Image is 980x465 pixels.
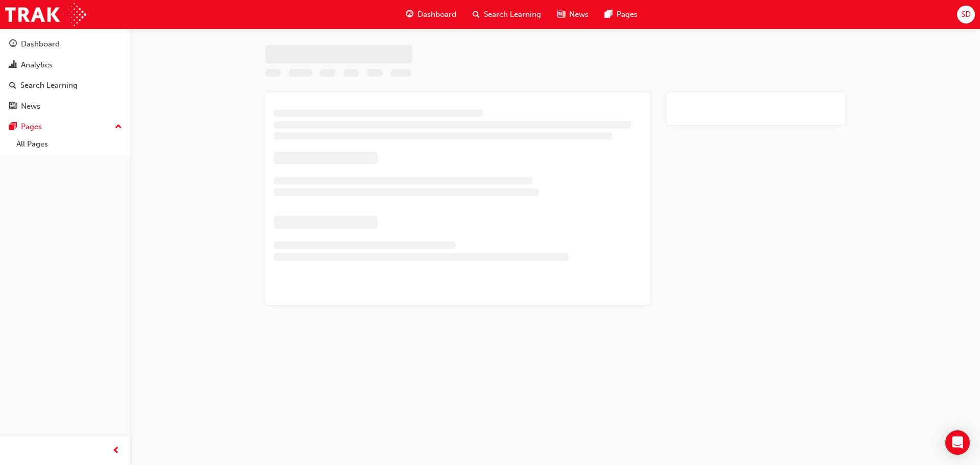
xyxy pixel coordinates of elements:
[9,81,16,90] span: search-icon
[9,123,17,132] span: pages-icon
[112,445,120,457] span: prev-icon
[20,80,78,91] div: Search Learning
[9,61,17,70] span: chart-icon
[4,97,126,116] a: News
[21,59,53,71] div: Analytics
[597,4,646,25] a: pages-iconPages
[406,8,413,21] span: guage-icon
[4,76,126,95] a: Search Learning
[945,430,970,455] div: Open Intercom Messenger
[115,120,122,134] span: up-icon
[5,3,86,26] img: Trak
[4,56,126,75] a: Analytics
[9,102,17,111] span: news-icon
[4,117,126,136] button: Pages
[605,8,612,21] span: pages-icon
[473,8,480,21] span: search-icon
[21,101,40,112] div: News
[957,6,975,23] button: SD
[21,38,60,50] div: Dashboard
[617,9,638,20] span: Pages
[569,9,589,20] span: News
[464,4,549,25] a: search-iconSearch Learning
[390,70,411,79] span: Learning resource code
[961,9,971,20] span: SD
[4,33,126,117] button: DashboardAnalyticsSearch LearningNews
[557,8,565,21] span: news-icon
[398,4,464,25] a: guage-iconDashboard
[418,9,456,20] span: Dashboard
[4,35,126,54] a: Dashboard
[484,9,541,20] span: Search Learning
[12,136,126,152] a: All Pages
[21,121,42,133] div: Pages
[9,40,17,49] span: guage-icon
[549,4,597,25] a: news-iconNews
